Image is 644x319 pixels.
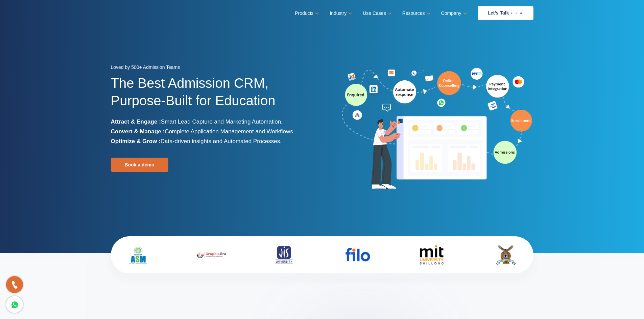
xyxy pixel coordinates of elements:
[161,118,283,125] span: Smart Lead Capture and Marketing Automation.
[478,6,533,20] a: Let’s Talk
[402,8,429,18] a: Resources
[111,74,317,117] h1: The Best Admission CRM, Purpose-Built for Education
[111,62,317,74] div: Loved by 500+ Admission Teams
[341,66,533,192] img: admission-software-home-page-header
[363,8,390,18] a: Use Cases
[111,128,165,135] b: Convert & Manage :
[111,118,161,125] b: Attract & Engage :
[441,8,466,18] a: Company
[330,8,351,18] a: Industry
[111,158,168,172] a: Book a demo
[295,8,318,18] a: Products
[111,138,161,144] b: Optimize & Grow :
[165,128,294,135] span: Complete Application Management and Workflows.
[161,138,282,144] span: Data-driven insights and Automated Processes.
